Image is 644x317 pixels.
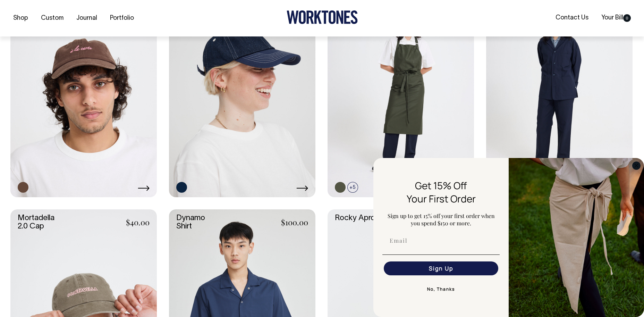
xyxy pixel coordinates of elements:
button: Close dialog [632,161,641,170]
a: Contact Us [553,12,591,24]
a: Shop [10,12,31,24]
input: Email [384,234,498,248]
button: No, Thanks [382,282,500,296]
a: Journal [74,12,100,24]
span: Your First Order [407,192,476,205]
img: 5e34ad8f-4f05-4173-92a8-ea475ee49ac9.jpeg [509,158,644,317]
div: FLYOUT Form [373,158,644,317]
a: Custom [38,12,66,24]
span: 0 [623,14,631,22]
img: underline [382,255,500,255]
button: Sign Up [384,261,498,275]
span: Get 15% Off [415,179,467,192]
span: +5 [347,182,358,193]
a: Portfolio [107,12,137,24]
a: Your Bill0 [599,12,634,24]
span: Sign up to get 15% off your first order when you spend $150 or more. [388,212,495,227]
